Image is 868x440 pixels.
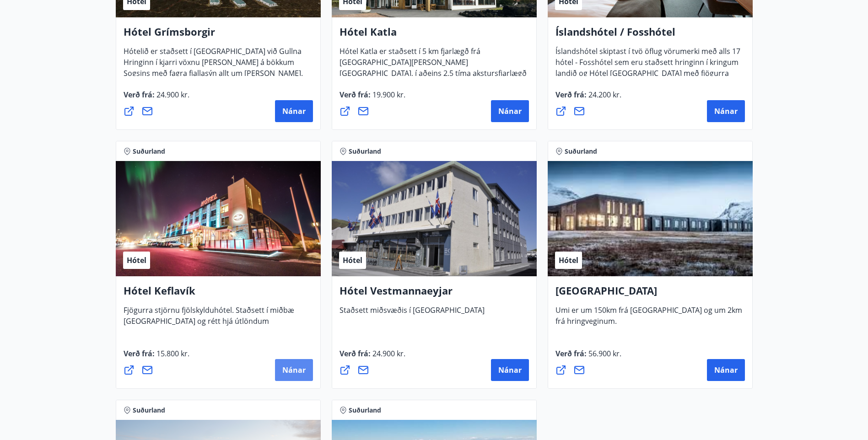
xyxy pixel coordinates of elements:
[707,359,745,381] button: Nánar
[340,349,405,366] span: Verð frá :
[555,90,621,107] span: Verð frá :
[155,90,189,100] span: 24.900 kr.
[707,100,745,122] button: Nánar
[498,106,522,116] span: Nánar
[343,255,362,265] span: Hótel
[371,349,405,359] span: 24.900 kr.
[124,349,189,366] span: Verð frá :
[275,100,313,122] button: Nánar
[714,106,738,116] span: Nánar
[133,406,165,415] span: Suðurland
[555,349,621,366] span: Verð frá :
[498,365,522,375] span: Nánar
[587,90,621,100] span: 24.200 kr.
[555,305,742,333] span: Umi er um 150km frá [GEOGRAPHIC_DATA] og um 2km frá hringveginum.
[340,25,529,46] h4: Hótel Katla
[491,100,529,122] button: Nánar
[340,46,527,97] span: Hótel Katla er staðsett í 5 km fjarlægð frá [GEOGRAPHIC_DATA][PERSON_NAME][GEOGRAPHIC_DATA], í að...
[124,305,294,333] span: Fjögurra stjörnu fjölskylduhótel. Staðsett í miðbæ [GEOGRAPHIC_DATA] og rétt hjá útlöndum
[340,284,529,305] h4: Hótel Vestmannaeyjar
[155,349,189,359] span: 15.800 kr.
[714,365,738,375] span: Nánar
[340,305,485,322] span: Staðsett miðsvæðis í [GEOGRAPHIC_DATA]
[282,365,306,375] span: Nánar
[282,106,306,116] span: Nánar
[340,90,405,107] span: Verð frá :
[124,284,313,305] h4: Hótel Keflavík
[587,349,621,359] span: 56.900 kr.
[565,147,597,156] span: Suðurland
[349,147,381,156] span: Suðurland
[371,90,405,100] span: 19.900 kr.
[133,147,165,156] span: Suðurland
[124,46,303,107] span: Hótelið er staðsett í [GEOGRAPHIC_DATA] við Gullna Hringinn í kjarri vöxnu [PERSON_NAME] á bökkum...
[124,25,313,46] h4: Hótel Grímsborgir
[275,359,313,381] button: Nánar
[555,46,740,97] span: Íslandshótel skiptast í tvö öflug vörumerki með alls 17 hótel - Fosshótel sem eru staðsett hringi...
[559,255,578,265] span: Hótel
[555,25,745,46] h4: Íslandshótel / Fosshótel
[124,90,189,107] span: Verð frá :
[555,284,745,305] h4: [GEOGRAPHIC_DATA]
[349,406,381,415] span: Suðurland
[491,359,529,381] button: Nánar
[127,255,146,265] span: Hótel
